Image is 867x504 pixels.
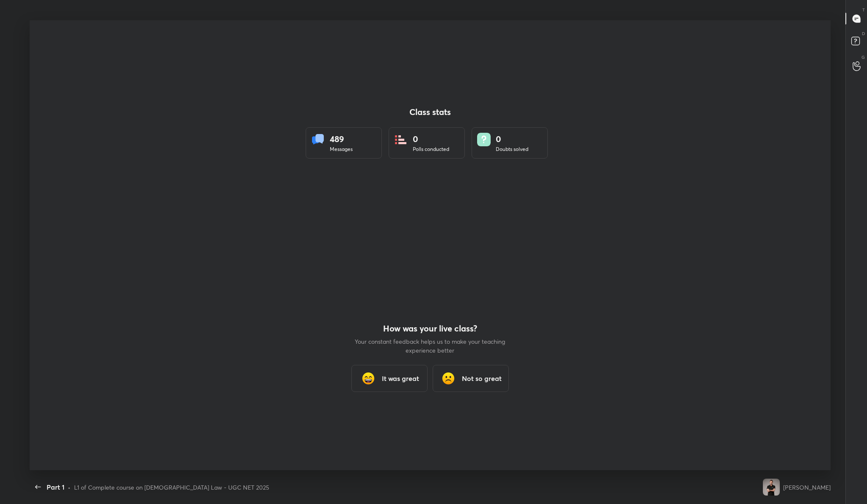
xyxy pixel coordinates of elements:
img: 9f6949702e7c485d94fd61f2cce3248e.jpg [763,479,780,496]
div: 0 [413,133,449,145]
p: D [862,30,865,37]
img: doubts.8a449be9.svg [477,133,491,146]
div: [PERSON_NAME] [783,483,831,492]
div: Polls conducted [413,145,449,153]
div: Doubts solved [496,145,528,153]
div: Part 1 [47,482,64,492]
img: grinning_face_with_smiling_eyes_cmp.gif [360,370,377,387]
div: L1 of Complete course on [DEMOGRAPHIC_DATA] Law - UGC NET 2025 [74,483,269,492]
div: • [68,483,71,492]
h4: Class stats [306,107,555,117]
p: T [862,7,865,13]
p: G [861,54,865,60]
h3: Not so great [462,373,502,383]
img: statsPoll.b571884d.svg [394,133,408,146]
img: statsMessages.856aad98.svg [311,133,325,146]
div: Messages [330,145,353,153]
h4: How was your live class? [354,323,506,334]
div: 489 [330,133,353,145]
h3: It was great [382,373,419,383]
p: Your constant feedback helps us to make your teaching experience better [354,337,506,355]
img: frowning_face_cmp.gif [440,370,457,387]
div: 0 [496,133,528,145]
